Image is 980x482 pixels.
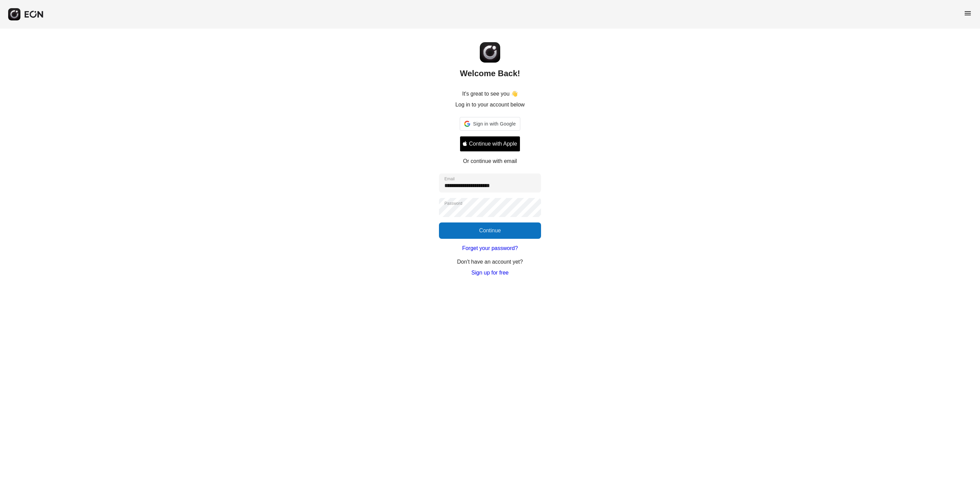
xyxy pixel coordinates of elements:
[439,222,541,239] button: Continue
[462,244,518,252] a: Forget your password?
[964,9,972,17] span: menu
[463,157,517,165] p: Or continue with email
[444,176,455,182] label: Email
[460,117,520,131] div: Sign in with Google
[471,269,508,277] a: Sign up for free
[444,201,462,206] label: Password
[460,136,520,152] button: Signin with apple ID
[473,120,516,128] span: Sign in with Google
[462,90,518,98] p: It's great to see you 👋
[457,258,523,266] p: Don't have an account yet?
[455,101,525,109] p: Log in to your account below
[460,68,520,79] h2: Welcome Back!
